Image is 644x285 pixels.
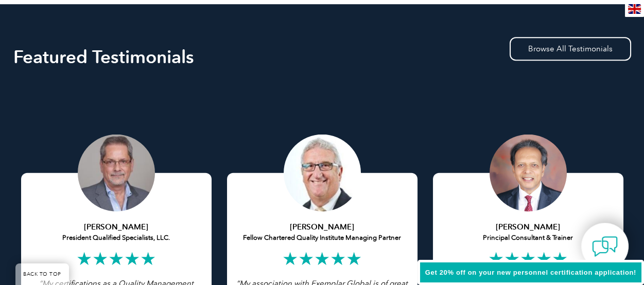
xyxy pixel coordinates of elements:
[441,222,616,243] h5: Principal Consultant & Trainer
[15,263,69,285] a: BACK TO TOP
[13,49,631,65] h2: Featured Testimonials
[29,251,204,267] h2: ★★★★★
[29,222,204,243] h5: President Qualified Specialists, LLC.
[84,222,148,232] strong: [PERSON_NAME]
[510,37,631,61] a: Browse All Testimonials
[235,222,410,243] h5: Fellow Chartered Quality Institute Managing Partner
[592,234,618,259] img: contact-chat.png
[290,222,354,232] strong: [PERSON_NAME]
[628,4,641,14] img: en
[496,222,560,232] strong: [PERSON_NAME]
[425,269,636,276] span: Get 20% off on your new personnel certification application!
[441,251,616,267] h2: ★★★★★
[235,251,410,267] h2: ★★★★★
